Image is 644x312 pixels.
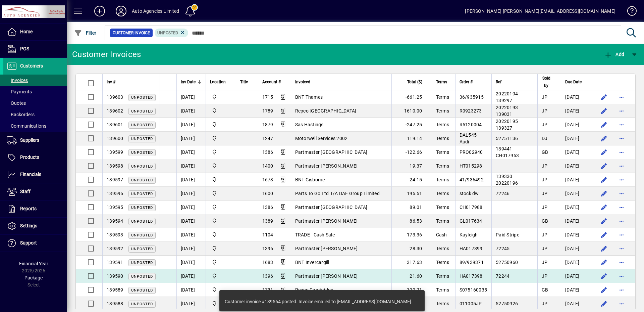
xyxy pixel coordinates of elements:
[107,301,123,306] span: 139588
[542,108,548,114] span: JP
[74,30,97,36] span: Filter
[599,188,609,199] button: Edit
[616,216,627,226] button: More options
[20,29,33,34] span: Home
[176,214,206,228] td: [DATE]
[391,118,432,132] td: -247.25
[107,260,123,265] span: 139591
[240,78,248,86] span: Title
[599,161,609,171] button: Edit
[262,163,273,169] span: 1400
[295,149,368,155] span: Partmaster [GEOGRAPHIC_DATA]
[616,147,627,158] button: More options
[176,145,206,159] td: [DATE]
[3,183,67,200] a: Staff
[542,75,551,89] span: Sold by
[561,200,592,214] td: [DATE]
[436,122,449,127] span: Terms
[561,104,592,118] td: [DATE]
[465,6,615,16] div: [PERSON_NAME] [PERSON_NAME][EMAIL_ADDRESS][DOMAIN_NAME]
[460,108,482,114] span: R0923273
[599,105,609,116] button: Edit
[407,78,422,86] span: Total ($)
[262,218,273,224] span: 1389
[561,159,592,173] td: [DATE]
[295,78,310,86] span: Invoiced
[391,228,432,242] td: 173.36
[3,97,67,109] a: Quotes
[561,173,592,187] td: [DATE]
[262,246,273,251] span: 1396
[262,191,273,196] span: 1600
[176,159,206,173] td: [DATE]
[295,232,335,237] span: TRADE - Cash Sale
[561,242,592,256] td: [DATE]
[496,78,533,86] div: Ref
[542,205,548,210] span: JP
[622,1,636,23] a: Knowledge Base
[107,163,123,169] span: 139598
[496,136,518,141] span: 52751136
[460,132,477,144] span: DAL545 Audi
[391,90,432,104] td: -661.25
[460,218,482,224] span: GL017634
[616,271,627,281] button: More options
[599,147,609,158] button: Edit
[599,271,609,281] button: Edit
[460,94,484,100] span: 36/935915
[436,94,449,100] span: Terms
[496,232,519,237] span: Paid Stripe
[131,150,153,155] span: Unposted
[131,206,153,210] span: Unposted
[210,245,232,252] span: Rangiora
[616,119,627,130] button: More options
[3,41,67,57] a: POS
[3,75,67,86] a: Invoices
[107,177,123,182] span: 139597
[599,119,609,130] button: Edit
[210,272,232,280] span: Rangiora
[107,78,115,86] span: Inv #
[131,137,153,141] span: Unposted
[131,109,153,114] span: Unposted
[181,78,196,86] span: Inv Date
[496,146,519,158] span: 139441 CH017953
[460,149,483,155] span: PRO02940
[110,5,132,17] button: Profile
[181,78,202,86] div: Inv Date
[616,202,627,213] button: More options
[19,261,48,266] span: Financial Year
[295,260,329,265] span: BNT Invercargill
[599,174,609,185] button: Edit
[542,191,548,196] span: JP
[460,78,473,86] span: Order #
[436,136,449,141] span: Terms
[176,104,206,118] td: [DATE]
[436,218,449,224] span: Terms
[436,177,449,182] span: Terms
[391,187,432,200] td: 195.51
[496,273,509,279] span: 72244
[460,177,484,182] span: 41/936492
[107,232,123,237] span: 139593
[436,191,449,196] span: Terms
[436,260,449,265] span: Terms
[561,283,592,297] td: [DATE]
[262,94,273,100] span: 1715
[436,273,449,279] span: Terms
[542,301,548,306] span: JP
[176,132,206,145] td: [DATE]
[210,176,232,183] span: Rangiora
[176,256,206,269] td: [DATE]
[460,163,482,169] span: HT015298
[107,78,156,86] div: Inv #
[496,91,518,103] span: 20220194 139297
[295,163,358,169] span: Partmaster [PERSON_NAME]
[176,118,206,132] td: [DATE]
[565,78,588,86] div: Due Date
[496,78,501,86] span: Ref
[391,159,432,173] td: 19.37
[295,177,325,182] span: BNT Gisborne
[391,242,432,256] td: 28.30
[436,301,449,306] span: Terms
